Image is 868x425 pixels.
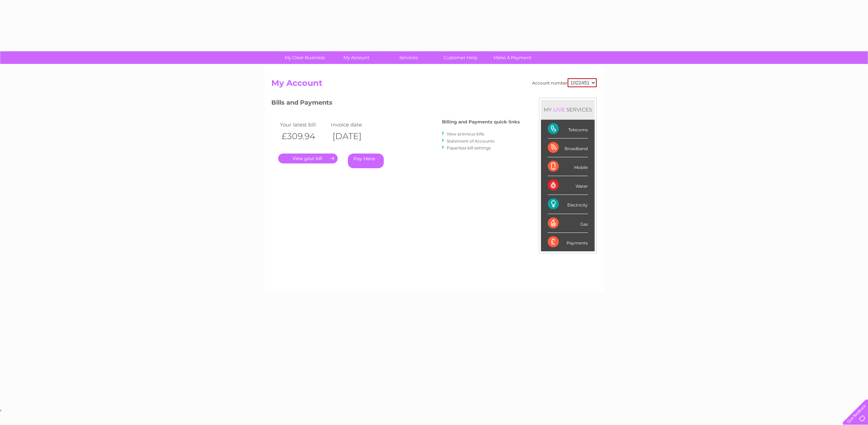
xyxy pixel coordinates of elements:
div: MY SERVICES [541,100,595,119]
td: Invoice date [329,120,380,129]
div: Broadband [548,138,588,157]
th: £309.94 [278,129,329,143]
div: Mobile [548,157,588,176]
div: LIVE [552,106,566,113]
a: My Clear Business [276,51,333,64]
h3: Bills and Payments [271,98,520,110]
th: [DATE] [329,129,380,143]
div: Telecoms [548,120,588,138]
td: Your latest bill [278,120,329,129]
div: Gas [548,214,588,233]
h2: My Account [271,78,597,91]
a: Pay Here [348,154,384,168]
div: Water [548,176,588,195]
a: Make A Payment [484,51,541,64]
a: Services [380,51,437,64]
a: Paperless bill settings [447,145,491,150]
a: My Account [328,51,385,64]
div: Electricity [548,195,588,214]
a: View previous bills [447,131,484,136]
a: Customer Help [432,51,489,64]
a: . [278,154,338,163]
h4: Billing and Payments quick links [442,119,520,124]
div: Payments [548,233,588,251]
a: Statement of Accounts [447,138,494,144]
div: Account number [532,78,597,87]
